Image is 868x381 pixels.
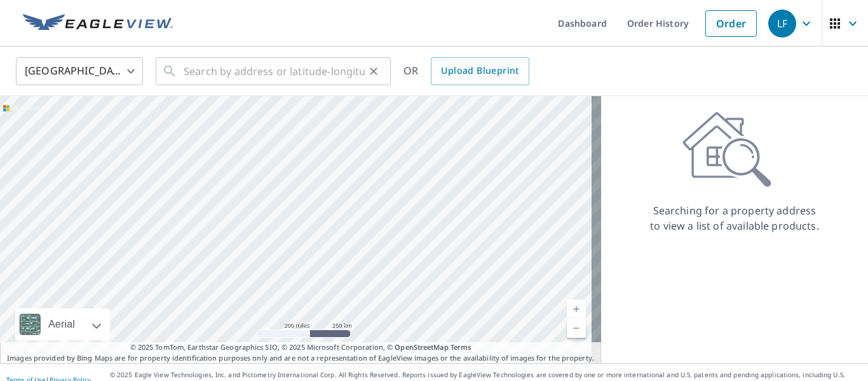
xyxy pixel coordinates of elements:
[365,62,383,80] button: Clear
[130,342,471,353] span: © 2025 TomTom, Earthstar Geographics SIO, © 2025 Microsoft Corporation, ©
[567,300,586,319] a: Current Level 5, Zoom In
[441,63,519,79] span: Upload Blueprint
[403,57,529,85] div: OR
[23,14,173,33] img: EV Logo
[649,203,820,233] p: Searching for a property address to view a list of available products.
[15,308,110,340] div: Aerial
[16,53,143,89] div: [GEOGRAPHIC_DATA]
[768,10,796,38] div: LF
[451,342,471,352] a: Terms
[395,342,448,352] a: OpenStreetMap
[184,53,365,89] input: Search by address or latitude-longitude
[44,308,79,340] div: Aerial
[705,10,757,37] a: Order
[431,57,529,85] a: Upload Blueprint
[567,319,586,338] a: Current Level 5, Zoom Out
